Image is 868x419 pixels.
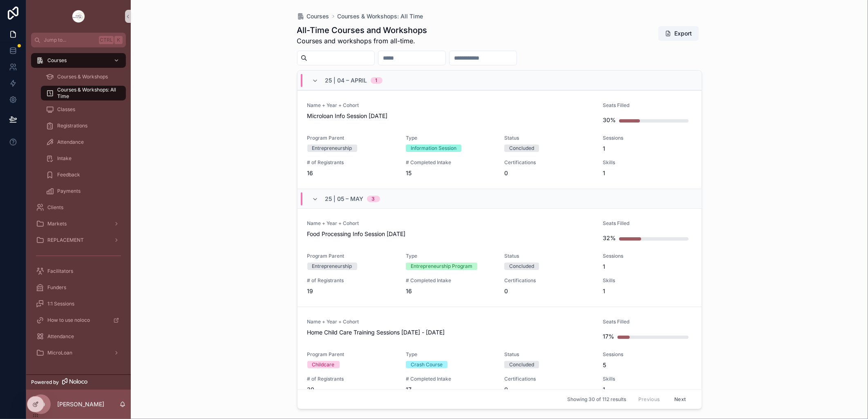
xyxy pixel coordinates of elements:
span: Home Child Care Training Sessions [DATE] - [DATE] [307,328,593,337]
span: MicroLoan [47,350,72,356]
span: Payments [57,188,81,194]
span: 0 [504,169,593,177]
span: Showing 30 of 112 results [567,396,626,403]
span: 25 | 04 – April [325,76,367,85]
span: 16 [406,287,494,295]
div: Crash Course [411,361,443,368]
span: 0 [504,386,593,394]
span: 1 [603,145,691,153]
span: 1 [603,169,691,177]
a: Attendance [31,329,126,344]
span: Skills [603,277,691,284]
span: 19 [307,287,396,295]
span: Powered by [31,379,59,386]
span: 25 | 05 – May [325,195,364,203]
span: 16 [307,169,396,177]
div: Concluded [509,145,534,152]
h1: All-Time Courses and Workshops [297,25,427,36]
a: Courses [297,12,329,20]
a: Clients [31,200,126,215]
button: Export [658,26,699,41]
div: 1 [376,77,378,84]
span: # of Registrants [307,277,396,284]
span: 1 [603,287,691,295]
span: Name + Year + Cohort [307,102,593,109]
a: Classes [41,102,126,117]
span: Status [504,253,593,259]
div: Concluded [509,263,534,270]
a: Feedback [41,167,126,182]
span: Courses & Workshops [57,74,108,80]
span: Ctrl [99,36,114,44]
a: REPLACEMENT [31,233,126,247]
span: Sessions [603,351,691,358]
span: Program Parent [307,351,396,358]
div: Concluded [509,361,534,368]
span: Certifications [504,159,593,166]
a: Facilitators [31,264,126,279]
span: Type [406,135,494,141]
div: 32% [603,230,616,246]
span: 1 [603,263,691,271]
a: Registrations [41,118,126,133]
span: Funders [47,284,66,291]
span: 1 [603,386,691,394]
span: Program Parent [307,135,396,141]
span: # of Registrants [307,159,396,166]
span: Type [406,351,494,358]
span: Intake [57,155,72,162]
a: Payments [41,184,126,198]
div: 3 [372,196,375,202]
div: 30% [603,112,616,128]
span: Status [504,135,593,141]
span: Status [504,351,593,358]
span: Name + Year + Cohort [307,319,593,325]
span: 17 [406,386,494,394]
span: Courses [47,57,67,64]
span: # Completed Intake [406,159,494,166]
a: Name + Year + CohortMicroloan Info Session [DATE]Seats Filled30%Program ParentEntrepreneurshipTyp... [298,90,702,189]
a: Funders [31,280,126,295]
span: Type [406,253,494,259]
span: Skills [603,159,691,166]
span: Seats Filled [603,102,691,109]
span: 15 [406,169,494,177]
a: Powered by [26,374,131,390]
span: # of Registrants [307,376,396,382]
span: Certifications [504,277,593,284]
a: Courses & Workshops: All Time [41,86,126,100]
a: Courses [31,53,126,68]
a: MicroLoan [31,345,126,360]
span: Sessions [603,253,691,259]
span: Name + Year + Cohort [307,220,593,227]
a: Courses & Workshops [41,69,126,84]
span: # Completed Intake [406,376,494,382]
div: 17% [603,328,614,345]
span: Microloan Info Session [DATE] [307,112,593,120]
span: Courses and workshops from all-time. [297,36,427,46]
span: 0 [504,287,593,295]
a: Courses & Workshops: All Time [338,12,423,20]
span: Courses & Workshops: All Time [57,87,118,100]
span: Markets [47,221,67,227]
a: 1:1 Sessions [31,296,126,311]
span: Facilitators [47,268,73,274]
span: Classes [57,106,75,113]
div: Entrepreneurship Program [411,263,472,270]
a: Markets [31,216,126,231]
button: Next [669,393,691,406]
span: Seats Filled [603,319,691,325]
span: # Completed Intake [406,277,494,284]
span: 1:1 Sessions [47,301,74,307]
a: Name + Year + CohortHome Child Care Training Sessions [DATE] - [DATE]Seats Filled17%Program Paren... [298,307,702,405]
div: Entrepreneurship [312,145,352,152]
a: How to use noloco [31,313,126,328]
div: Entrepreneurship [312,263,352,270]
span: How to use noloco [47,317,90,323]
img: App logo [72,10,85,23]
span: Feedback [57,172,80,178]
span: Attendance [57,139,84,145]
span: K [115,37,122,43]
div: Information Session [411,145,456,152]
